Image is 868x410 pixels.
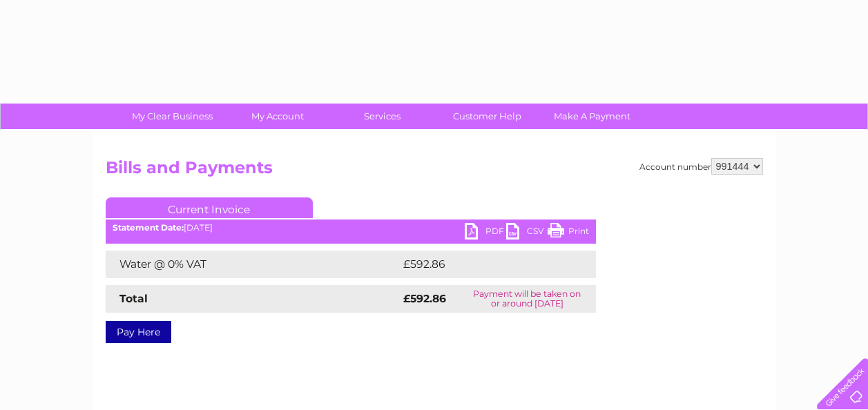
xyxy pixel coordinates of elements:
a: Make A Payment [535,104,649,129]
strong: £592.86 [403,292,446,305]
a: Current Invoice [106,197,313,218]
h2: Bills and Payments [106,158,763,184]
td: £592.86 [400,251,572,278]
td: Water @ 0% VAT [106,251,400,278]
a: PDF [465,223,506,243]
strong: Total [119,292,148,305]
a: Pay Here [106,321,171,343]
a: My Clear Business [115,104,229,129]
a: Customer Help [430,104,544,129]
a: Services [325,104,439,129]
div: [DATE] [106,223,596,233]
b: Statement Date: [113,222,184,233]
div: Account number [639,158,763,175]
a: My Account [220,104,334,129]
td: Payment will be taken on or around [DATE] [459,285,595,313]
a: CSV [506,223,548,243]
a: Print [548,223,589,243]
